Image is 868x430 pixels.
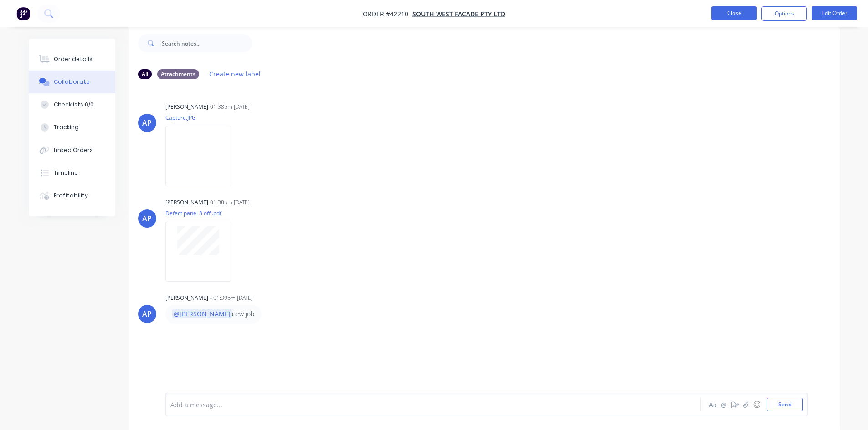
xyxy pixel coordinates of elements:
[172,309,232,318] span: @[PERSON_NAME]
[157,69,199,79] div: Attachments
[142,117,152,128] div: AP
[210,103,250,111] div: 01:38pm [DATE]
[165,103,208,111] div: [PERSON_NAME]
[812,6,857,20] button: Edit Order
[142,309,152,319] div: AP
[16,7,30,20] img: Factory
[54,169,78,177] div: Timeline
[708,399,719,410] button: Aa
[363,10,412,18] span: Order #42210 -
[719,399,729,410] button: @
[162,34,252,52] input: Search notes...
[165,114,240,121] p: Capture.JPG
[29,116,115,139] button: Tracking
[29,93,115,116] button: Checklists 0/0
[165,198,208,207] div: [PERSON_NAME]
[29,71,115,93] button: Collaborate
[54,192,88,200] div: Profitability
[29,139,115,162] button: Linked Orders
[29,48,115,71] button: Order details
[54,55,92,63] div: Order details
[54,146,93,154] div: Linked Orders
[138,69,152,79] div: All
[142,213,152,224] div: AP
[54,101,94,109] div: Checklists 0/0
[767,398,803,411] button: Send
[210,294,253,302] div: - 01:39pm [DATE]
[165,209,240,217] p: Defect panel 3 off .pdf
[412,10,505,18] a: South West Facade Pty Ltd
[711,6,757,20] button: Close
[165,294,208,302] div: [PERSON_NAME]
[761,6,807,21] button: Options
[751,399,762,410] button: ☺
[172,309,254,319] p: new job
[29,184,115,207] button: Profitability
[29,162,115,184] button: Timeline
[54,78,90,86] div: Collaborate
[205,68,266,80] button: Create new label
[210,198,250,207] div: 01:38pm [DATE]
[54,123,79,132] div: Tracking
